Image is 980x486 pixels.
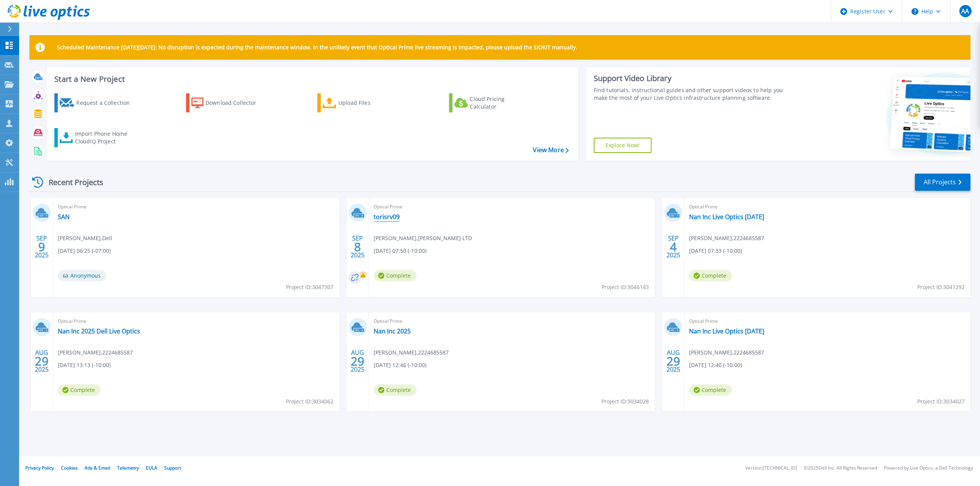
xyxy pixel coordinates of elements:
[58,270,106,281] span: Anonymous
[374,203,650,211] span: Optical Prime
[670,244,677,250] span: 4
[35,358,49,364] span: 29
[601,283,649,291] span: Project ID: 3046143
[884,466,973,471] li: Powered by Live Optics, a Dell Technology
[58,213,70,221] a: SAN
[917,283,965,291] span: Project ID: 3041292
[286,397,333,406] span: Project ID: 3034062
[374,327,411,335] a: Nan Inc 2025
[374,384,416,396] span: Complete
[58,317,335,325] span: Optical Prime
[58,348,133,357] span: [PERSON_NAME] , 2224685587
[594,138,652,153] a: Explore Now!
[689,384,732,396] span: Complete
[689,348,764,357] span: [PERSON_NAME] , 2224685587
[58,361,111,369] span: [DATE] 13:13 (-10:00)
[186,93,271,112] a: Download Collector
[666,358,680,364] span: 29
[594,86,792,102] div: Find tutorials, instructional guides and other support videos to help you make the most of your L...
[146,465,157,471] a: EULA
[350,233,365,261] div: SEP 2025
[533,146,568,154] a: View More
[58,234,112,242] span: [PERSON_NAME] , Dell
[354,244,361,250] span: 8
[338,95,400,111] div: Upload Files
[54,75,568,83] h3: Start a New Project
[374,213,400,221] a: torisrv09
[745,466,797,471] li: Version: [TECHNICAL_ID]
[317,93,403,112] a: Upload Files
[350,347,365,375] div: AUG 2025
[29,173,114,192] div: Recent Projects
[689,247,742,255] span: [DATE] 07:33 (-10:00)
[374,348,449,357] span: [PERSON_NAME] , 2224685587
[374,361,426,369] span: [DATE] 12:46 (-10:00)
[58,203,335,211] span: Optical Prime
[601,397,649,406] span: Project ID: 3034028
[286,283,333,291] span: Project ID: 3047307
[164,465,181,471] a: Support
[689,317,966,325] span: Optical Prime
[470,95,531,111] div: Cloud Pricing Calculator
[374,270,416,281] span: Complete
[594,73,792,83] div: Support Video Library
[61,465,78,471] a: Cookies
[917,397,965,406] span: Project ID: 3034027
[351,358,364,364] span: 29
[689,270,732,281] span: Complete
[117,465,139,471] a: Telemetry
[34,347,49,375] div: AUG 2025
[76,95,137,111] div: Request a Collection
[54,93,140,112] a: Request a Collection
[449,93,534,112] a: Cloud Pricing Calculator
[85,465,110,471] a: Ads & Email
[58,247,111,255] span: [DATE] 06:25 (-07:00)
[34,233,49,261] div: SEP 2025
[666,233,681,261] div: SEP 2025
[689,234,764,242] span: [PERSON_NAME] , 2224685587
[915,174,970,191] a: All Projects
[58,384,101,396] span: Complete
[689,361,742,369] span: [DATE] 12:40 (-10:00)
[58,327,140,335] a: Nan Inc 2025 Dell Live Optics
[804,466,877,471] li: © 2025 Dell Inc. All Rights Reserved
[961,8,969,14] span: AA
[374,317,650,325] span: Optical Prime
[57,44,577,50] p: Scheduled Maintenance [DATE][DATE]: No disruption is expected during the maintenance window. In t...
[25,465,54,471] a: Privacy Policy
[689,327,764,335] a: Nan Inc Live Optics [DATE]
[689,213,764,221] a: Nan Inc Live Optics [DATE]
[666,347,681,375] div: AUG 2025
[75,130,135,145] div: Import Phone Home CloudIQ Project
[374,234,472,242] span: [PERSON_NAME] , [PERSON_NAME] LTD
[374,247,426,255] span: [DATE] 07:50 (-10:00)
[206,95,267,111] div: Download Collector
[689,203,966,211] span: Optical Prime
[38,244,45,250] span: 9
